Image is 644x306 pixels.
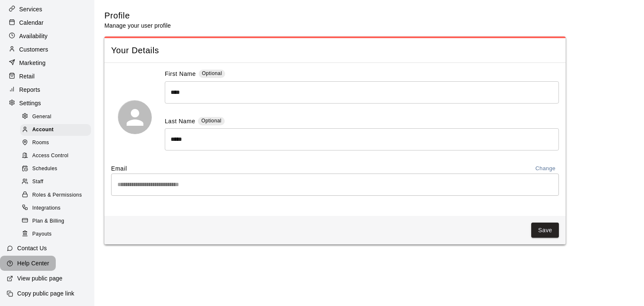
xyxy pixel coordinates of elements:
p: View public page [17,274,62,283]
a: Access Control [20,150,94,163]
div: Plan & Billing [20,215,91,227]
p: Availability [19,32,48,40]
a: Retail [7,70,88,83]
span: General [32,113,52,121]
div: Rooms [20,137,91,149]
div: Staff [20,176,91,188]
a: Staff [20,176,94,189]
a: Marketing [7,57,88,69]
span: Roles & Permissions [32,191,82,200]
div: Schedules [20,163,91,175]
p: Manage your user profile [104,21,171,30]
span: Plan & Billing [32,217,64,226]
span: Access Control [32,152,68,160]
label: First Name [165,70,196,79]
h5: Profile [104,10,171,21]
a: General [20,110,94,123]
p: Customers [19,45,48,54]
a: Schedules [20,163,94,176]
span: Staff [32,178,43,186]
p: Services [19,5,42,13]
label: Last Name [165,117,195,127]
div: Roles & Permissions [20,189,91,201]
span: Schedules [32,165,57,173]
div: General [20,111,91,123]
div: Integrations [20,202,91,214]
a: Settings [7,97,88,109]
span: Optional [201,118,221,124]
p: Settings [19,99,41,107]
p: Contact Us [17,244,47,252]
a: Plan & Billing [20,215,94,228]
a: Roles & Permissions [20,189,94,202]
p: Help Center [17,259,49,267]
p: Calendar [19,18,44,27]
a: Services [7,3,88,16]
a: Account [20,123,94,136]
button: Save [531,223,559,238]
a: Availability [7,30,88,42]
p: Retail [19,72,35,80]
span: Your Details [111,45,559,56]
p: Marketing [19,59,46,67]
label: Email [111,164,127,173]
a: Customers [7,43,88,56]
button: Change [532,164,559,174]
span: Account [32,126,54,134]
div: Payouts [20,228,91,240]
span: Payouts [32,230,52,239]
p: Reports [19,86,40,94]
span: Rooms [32,139,49,147]
span: Optional [202,70,222,76]
div: Account [20,124,91,136]
a: Calendar [7,16,88,29]
a: Integrations [20,202,94,215]
div: Access Control [20,150,91,162]
a: Reports [7,83,88,96]
span: Integrations [32,204,61,213]
a: Rooms [20,137,94,150]
a: Payouts [20,228,94,241]
p: Copy public page link [17,289,74,298]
